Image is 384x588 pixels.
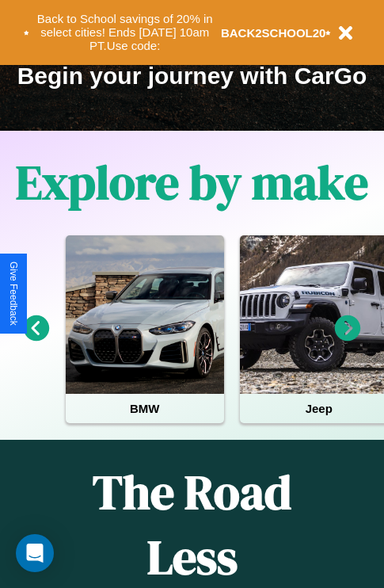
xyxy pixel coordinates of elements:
button: Back to School savings of 20% in select cities! Ends [DATE] 10am PT.Use code: [29,8,221,57]
h4: BMW [66,394,224,423]
div: Give Feedback [8,262,19,326]
div: Open Intercom Messenger [16,534,54,572]
h1: Explore by make [16,150,368,215]
b: BACK2SCHOOL20 [221,26,326,40]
